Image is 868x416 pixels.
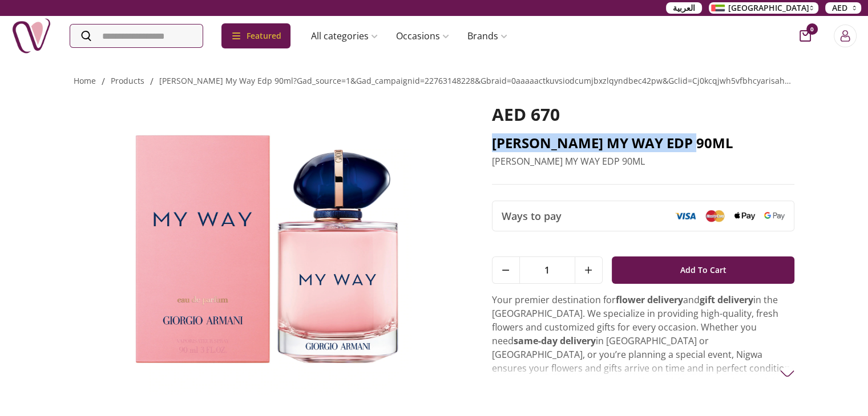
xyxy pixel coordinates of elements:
span: AED 670 [492,103,560,126]
span: [GEOGRAPHIC_DATA] [728,2,809,14]
span: 1 [520,257,575,283]
a: All categories [302,25,387,47]
a: products [111,75,144,86]
button: cart-button [800,30,811,42]
div: Featured [221,23,290,48]
img: Visa [675,212,696,220]
img: GIORGIO ARMANI MY WAY EDP 90ML [74,104,460,394]
p: [PERSON_NAME] MY WAY EDP 90ML [492,154,795,168]
img: arrow [780,366,794,381]
img: Mastercard [705,210,725,222]
li: / [102,75,105,88]
li: / [150,75,154,88]
button: Add To Cart [612,256,795,284]
button: Login [834,25,857,47]
span: Ways to pay [502,208,562,224]
img: Apple Pay [734,212,755,221]
strong: same-day delivery [514,335,596,347]
a: Occasions [387,25,458,47]
input: Search [70,25,203,47]
img: Google Pay [764,212,785,220]
a: Brands [458,25,516,47]
strong: gift delivery [700,293,753,306]
span: AED [832,2,847,14]
a: Home [74,75,96,86]
img: Arabic_dztd3n.png [711,5,725,11]
strong: flower delivery [616,293,683,306]
h2: [PERSON_NAME] MY WAY EDP 90ML [492,134,795,152]
img: Nigwa-uae-gifts [11,16,51,56]
span: العربية [673,2,695,14]
button: AED [825,2,861,14]
span: 0 [806,23,818,35]
button: [GEOGRAPHIC_DATA] [709,2,818,14]
span: Add To Cart [680,260,726,280]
